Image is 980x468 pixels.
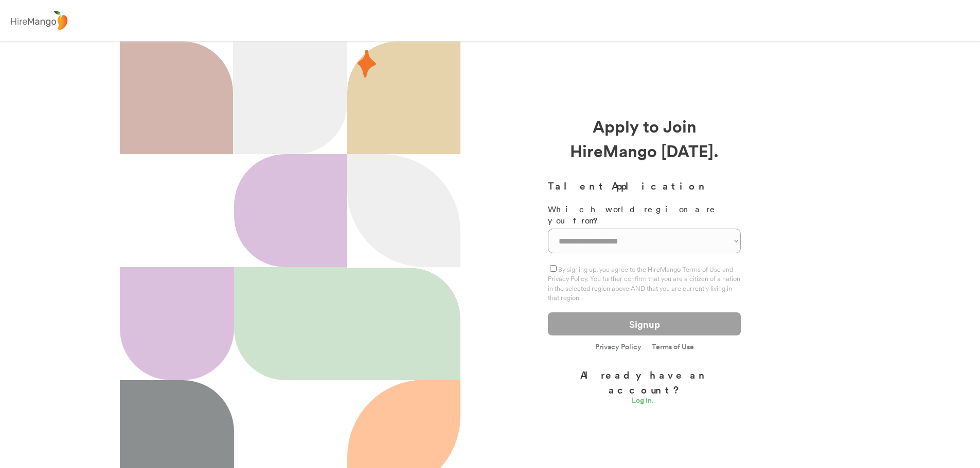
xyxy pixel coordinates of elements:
[121,154,234,267] img: yH5BAEAAAAALAAAAAABAAEAAAIBRAA7
[548,203,741,227] div: Which world region are you from?
[595,343,642,352] a: Privacy Policy
[358,51,460,154] img: yH5BAEAAAAALAAAAAABAAEAAAIBRAA7
[358,50,376,78] img: 29
[548,114,741,163] div: Apply to Join HireMango [DATE].
[548,265,740,302] label: By signing up, you agree to the HireMango Terms of Use and Privacy Policy. You further confirm th...
[652,343,694,350] a: Terms of Use
[548,367,741,397] div: Already have an account?
[348,268,452,380] img: yH5BAEAAAAALAAAAAABAAEAAAIBRAA7
[548,312,741,335] button: Signup
[8,9,70,33] img: logo%20-%20hiremango%20gray.png
[122,41,222,154] img: yH5BAEAAAAALAAAAAABAAEAAAIBRAA7
[632,397,657,407] a: Log In.
[548,178,741,193] h3: Talent Application
[203,380,227,415] img: yH5BAEAAAAALAAAAAABAAEAAAIBRAA7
